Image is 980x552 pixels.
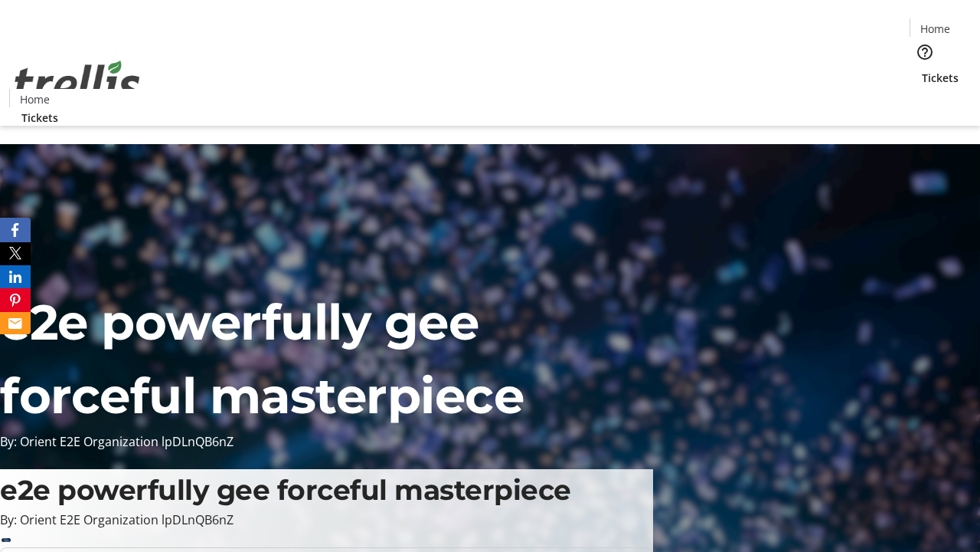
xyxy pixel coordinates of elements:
img: Orient E2E Organization lpDLnQB6nZ's Logo [9,44,145,120]
span: Home [920,21,950,37]
a: Home [910,21,959,37]
button: Help [910,37,940,67]
span: Home [20,91,50,107]
a: Tickets [910,70,971,86]
a: Tickets [9,110,70,126]
a: Home [10,91,59,107]
span: Tickets [21,110,58,126]
span: Tickets [922,70,959,86]
button: Cart [910,86,940,117]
